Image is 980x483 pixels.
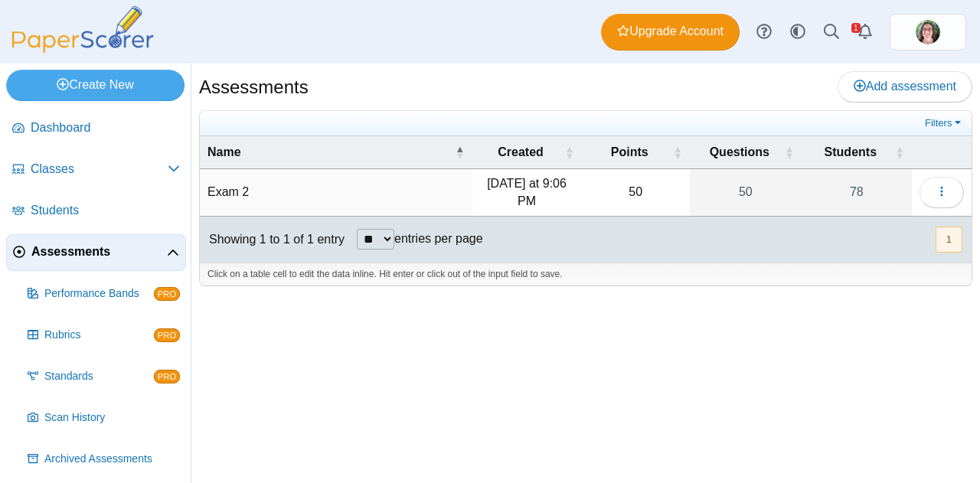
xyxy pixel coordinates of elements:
button: 1 [936,227,962,252]
a: Archived Assessments [21,441,186,478]
a: Add assessment [838,71,972,102]
span: Points : Activate to sort [673,145,682,160]
span: Students [809,144,892,161]
a: Upgrade Account [601,14,740,51]
a: Dashboard [6,110,186,147]
time: Oct 6, 2025 at 9:06 PM [487,177,567,207]
a: Performance Bands PRO [21,276,186,312]
a: Create New [6,70,185,100]
div: Showing 1 to 1 of 1 entry [200,217,345,263]
span: Points [590,144,670,161]
span: Dashboard [31,119,180,136]
div: Click on a table cell to edit the data inline. Hit enter or click out of the input field to save. [200,263,972,286]
nav: pagination [934,227,962,252]
span: PRO [154,328,180,342]
span: Questions [697,144,782,161]
span: Upgrade Account [617,23,724,40]
span: Add assessment [854,80,956,93]
span: PRO [154,287,180,301]
span: Performance Bands [44,286,154,302]
img: ps.jIrQeq6sXhOn61F0 [916,20,940,44]
span: Name : Activate to invert sorting [456,145,465,160]
a: 50 [690,169,802,216]
a: Students [6,193,186,230]
span: Name [207,144,452,161]
a: Rubrics PRO [21,317,186,354]
a: PaperScorer [6,42,159,55]
span: Created : Activate to sort [565,145,574,160]
td: Exam 2 [200,169,472,217]
span: Assessments [31,243,167,260]
a: Standards PRO [21,358,186,395]
h1: Assessments [199,74,309,100]
span: Classes [31,161,168,178]
span: Students [31,202,180,219]
span: Created [480,144,562,161]
span: Students : Activate to sort [895,145,904,160]
img: PaperScorer [6,6,159,53]
a: Alerts [848,15,882,49]
span: Brooke Kelly [916,20,940,44]
a: Scan History [21,400,186,436]
a: Assessments [6,234,186,271]
a: ps.jIrQeq6sXhOn61F0 [890,14,966,51]
span: Questions : Activate to sort [785,145,794,160]
a: Classes [6,152,186,188]
span: Scan History [44,410,180,426]
span: Rubrics [44,328,154,343]
span: PRO [154,370,180,383]
span: Archived Assessments [44,452,180,467]
label: entries per page [394,232,483,245]
span: Standards [44,369,154,384]
a: Filters [921,116,968,131]
a: 78 [802,169,912,216]
td: 50 [582,169,690,217]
